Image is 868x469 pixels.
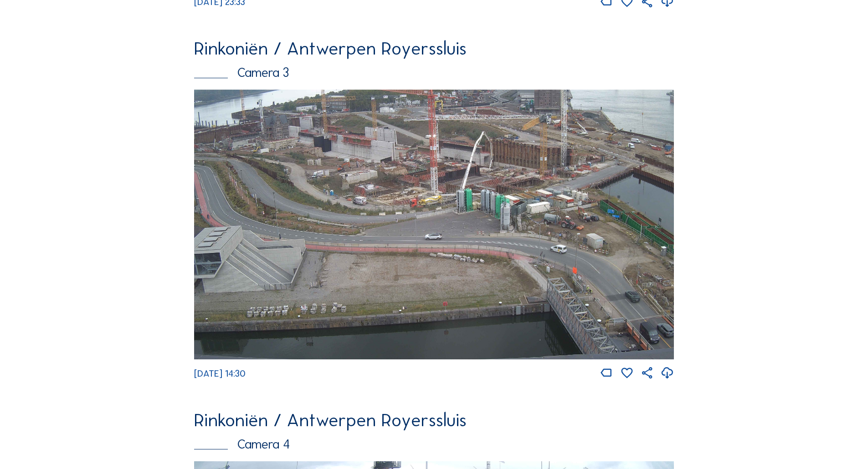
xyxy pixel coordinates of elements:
div: Rinkoniën / Antwerpen Royerssluis [194,411,674,429]
span: [DATE] 14:30 [194,368,246,379]
img: Image [194,90,674,359]
div: Camera 4 [194,438,674,450]
div: Camera 3 [194,66,674,79]
div: Rinkoniën / Antwerpen Royerssluis [194,40,674,58]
